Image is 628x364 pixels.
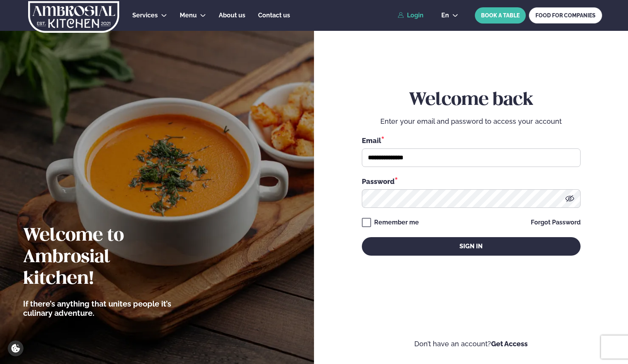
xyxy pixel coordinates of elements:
[180,12,197,19] span: Menu
[219,12,245,19] span: About us
[258,12,290,19] span: Contact us
[362,237,581,256] button: Sign in
[362,117,581,126] p: Enter your email and password to access your account
[258,11,290,20] a: Contact us
[23,299,183,318] p: If there’s anything that unites people it’s culinary adventure.
[531,219,581,226] a: Forgot Password
[8,340,24,356] a: Cookie settings
[362,135,581,145] div: Email
[529,7,602,24] a: FOOD FOR COMPANIES
[132,11,158,20] a: Services
[362,89,581,111] h2: Welcome back
[441,12,449,19] span: en
[398,12,424,19] a: Login
[23,225,183,290] h2: Welcome to Ambrosial kitchen!
[337,339,605,349] p: Don’t have an account?
[28,1,120,33] img: logo
[475,7,526,24] button: BOOK A TABLE
[435,12,464,19] button: en
[491,340,528,348] a: Get Access
[180,11,197,20] a: Menu
[132,12,158,19] span: Services
[219,11,245,20] a: About us
[362,176,581,186] div: Password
